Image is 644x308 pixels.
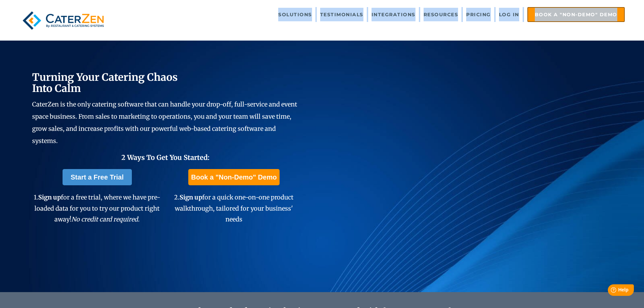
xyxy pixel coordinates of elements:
[584,282,637,301] iframe: Help widget launcher
[121,153,210,162] span: 2 Ways To Get You Started:
[34,193,160,223] span: 1. for a free trial, where we have pre-loaded data for you to try our product right away!
[496,8,523,21] a: Log in
[38,193,61,201] span: Sign up
[275,8,315,21] a: Solutions
[180,193,202,201] span: Sign up
[317,8,367,21] a: Testimonials
[71,215,140,223] em: No credit card required.
[368,8,419,21] a: Integrations
[527,7,625,22] a: Book a "Non-Demo" Demo
[463,8,494,21] a: Pricing
[123,7,625,22] div: Navigation Menu
[19,7,107,34] img: caterzen
[63,169,132,185] a: Start a Free Trial
[32,71,178,95] span: Turning Your Catering Chaos Into Calm
[420,8,462,21] a: Resources
[188,169,279,185] a: Book a "Non-Demo" Demo
[174,193,293,223] span: 2. for a quick one-on-one product walkthrough, tailored for your business' needs
[32,100,297,145] span: CaterZen is the only catering software that can handle your drop-off, full-service and event spac...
